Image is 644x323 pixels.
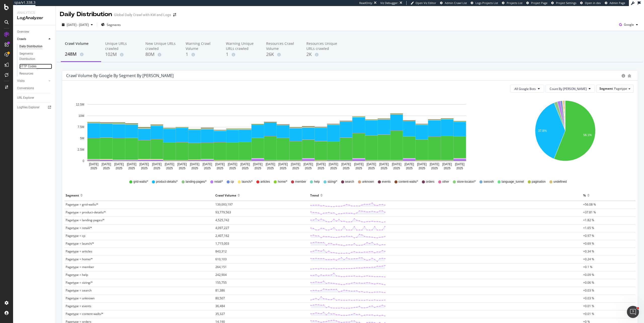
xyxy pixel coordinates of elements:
span: Count By Day [550,87,587,91]
text: [DATE] [165,163,174,166]
span: 843,312 [215,249,227,253]
div: 1 [186,51,218,58]
text: [DATE] [367,163,376,166]
text: 2025 [217,167,223,170]
span: Pagetype = home/* [66,257,93,261]
div: 2K [306,51,339,58]
div: Segment [66,191,79,199]
span: +0.03 % [583,288,594,293]
text: 5M [80,137,84,140]
div: Warning Crawl Volume [186,41,218,51]
span: Open Viz Editor [416,1,436,5]
a: Logfiles Explorer [17,105,52,110]
span: +0.24 % [583,257,594,261]
text: 10M [78,114,84,118]
button: Segments [99,21,123,29]
text: 2025 [254,167,261,170]
text: [DATE] [442,163,452,166]
div: Resources [19,71,33,76]
span: +56.08 % [583,202,596,207]
text: 37.8% [538,129,547,133]
div: Crawl Volume by google by Segment by [PERSON_NAME] [66,73,174,78]
text: 2025 [419,167,425,170]
span: content-walls/* [398,180,418,184]
span: +0.1 % [583,265,592,269]
div: Crawl Volume [215,191,236,199]
span: home/* [278,180,287,184]
div: Crawl Volume [65,41,97,51]
span: 80,507 [215,296,225,300]
span: [DATE] - [DATE] [67,23,89,27]
span: +0.69 % [583,241,594,246]
text: [DATE] [266,163,275,166]
text: 2025 [444,167,451,170]
span: store-locator/* [457,180,476,184]
div: Logfiles Explorer [17,105,39,110]
button: Google [617,21,640,29]
iframe: Intercom live chat [627,306,639,318]
text: 2025 [343,167,350,170]
div: arrow-right-arrow-left [173,13,176,17]
text: [DATE] [291,163,300,166]
span: +0.01 % [583,304,594,308]
span: Pagetype = member [66,265,94,269]
div: Viz Debugger: [380,1,398,5]
span: Pagetype = launch/* [66,241,94,246]
text: [DATE] [228,163,237,166]
span: events [382,180,391,184]
div: 26K [266,51,298,58]
div: Segments Distribution [19,51,47,62]
span: cp [231,180,234,184]
text: 2025 [456,167,463,170]
span: pagination [532,180,546,184]
text: 7.5M [77,125,84,129]
text: [DATE] [127,163,136,166]
span: Pagetype = help [66,273,88,277]
div: Overview [17,29,29,35]
text: 2025 [204,167,211,170]
text: 2025 [355,167,362,170]
button: [DATE] - [DATE] [60,21,95,29]
span: unknown [362,180,374,184]
text: [DATE] [190,163,199,166]
text: 2025 [116,167,123,170]
div: Warning Unique URLs crawled [226,41,258,51]
span: 4,525,742 [215,218,229,222]
span: orders [426,180,434,184]
text: 2025 [381,167,387,170]
span: undefined [553,180,567,184]
text: 2025 [267,167,274,170]
span: Open in dev [585,1,601,5]
span: 139,093,197 [215,202,233,207]
span: +0.06 % [583,280,594,285]
svg: A chart. [66,97,487,172]
text: 12.5M [76,103,84,106]
div: New Unique URLs crawled [145,41,178,51]
span: +1.65 % [583,226,594,230]
svg: A chart. [498,97,633,172]
span: language_tunnel [502,180,524,184]
text: 2.5M [77,148,84,151]
span: search [345,180,354,184]
span: Pagetype = unknown [66,296,95,300]
div: 1 [226,51,258,58]
span: 610,103 [215,257,227,261]
text: 2025 [90,167,97,170]
text: [DATE] [114,163,124,166]
div: bug [628,74,631,78]
text: [DATE] [304,163,313,166]
span: +0.01 % [583,312,594,316]
span: Pagetype = grid-walls/* [66,202,98,207]
span: 36,484 [215,304,225,308]
span: help [314,180,320,184]
text: [DATE] [177,163,187,166]
a: Open in dev [580,1,601,5]
text: 2025 [229,167,236,170]
span: Admin Crawl List [445,1,467,5]
a: Admin Crawl List [440,1,467,5]
span: Pagetype = events [66,304,91,308]
text: 56.1% [583,134,592,137]
text: [DATE] [102,163,111,166]
text: [DATE] [455,163,465,166]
